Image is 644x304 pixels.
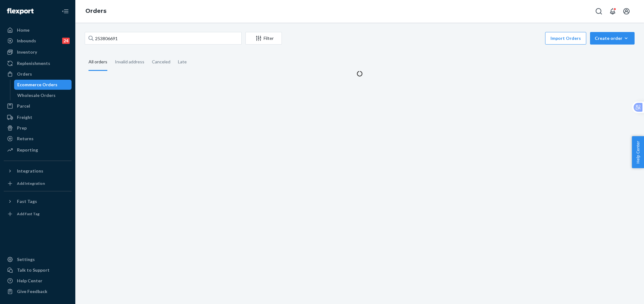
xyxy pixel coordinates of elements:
a: Inbounds24 [4,36,72,46]
ol: breadcrumbs [80,2,111,20]
a: Orders [4,69,72,79]
div: Orders [17,71,32,77]
div: Inventory [17,49,37,55]
button: Filter [245,32,282,45]
div: Home [17,27,30,33]
div: Give Feedback [17,288,47,295]
div: Help Center [17,278,42,284]
a: Inventory [4,47,72,57]
button: Open account menu [620,5,633,18]
button: Open notifications [606,5,619,18]
div: Talk to Support [17,267,50,273]
button: Import Orders [545,32,586,45]
button: Talk to Support [4,265,72,275]
iframe: Opens a widget where you can chat to one of our agents [604,285,638,301]
button: Integrations [4,166,72,176]
button: Create order [590,32,635,45]
div: Invalid address [115,54,144,70]
div: Freight [17,114,32,120]
div: Filter [246,35,282,41]
a: Freight [4,112,72,122]
a: Orders [85,8,106,14]
div: Canceled [152,54,170,70]
a: Replenishments [4,58,72,68]
div: Inbounds [17,38,36,44]
div: Ecommerce Orders [17,82,57,88]
div: Late [178,54,187,70]
div: Create order [595,35,630,41]
div: Replenishments [17,60,50,67]
img: Flexport logo [7,8,34,14]
button: Open Search Box [593,5,605,18]
button: Close Navigation [59,5,72,18]
a: Settings [4,254,72,264]
a: Parcel [4,101,72,111]
div: Parcel [17,103,30,109]
input: Search orders [85,32,242,45]
div: Settings [17,256,35,263]
div: Fast Tags [17,198,37,205]
div: Wholesale Orders [17,92,56,99]
div: Add Integration [17,181,45,186]
a: Returns [4,134,72,144]
button: Fast Tags [4,196,72,206]
a: Home [4,25,72,35]
a: Prep [4,123,72,133]
div: Add Fast Tag [17,211,40,216]
div: Reporting [17,147,38,153]
a: Wholesale Orders [14,90,72,100]
div: Integrations [17,168,43,174]
button: Give Feedback [4,286,72,296]
button: Help Center [632,136,644,168]
a: Help Center [4,276,72,286]
div: Returns [17,136,34,142]
div: 24 [62,38,70,44]
a: Add Integration [4,179,72,189]
a: Reporting [4,145,72,155]
div: All orders [89,54,107,71]
div: Prep [17,125,27,131]
a: Add Fast Tag [4,209,72,219]
a: Ecommerce Orders [14,80,72,90]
